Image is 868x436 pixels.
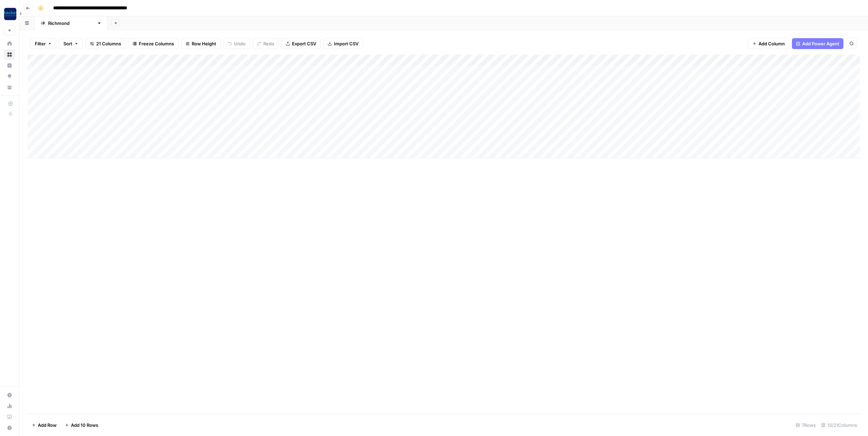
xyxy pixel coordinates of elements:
[223,38,250,49] button: Undo
[4,390,15,401] a: Settings
[4,60,15,71] a: Insights
[4,71,15,82] a: Opportunities
[802,40,839,47] span: Add Power Agent
[71,422,98,429] span: Add 10 Rows
[30,38,56,49] button: Filter
[263,40,274,47] span: Redo
[48,20,94,27] div: [GEOGRAPHIC_DATA]
[38,422,57,429] span: Add Row
[181,38,221,49] button: Row Height
[128,38,178,49] button: Freeze Columns
[192,40,216,47] span: Row Height
[4,49,15,60] a: Browse
[4,82,15,93] a: Your Data
[4,401,15,411] a: Usage
[323,38,363,49] button: Import CSV
[819,420,860,431] div: 13/21 Columns
[253,38,279,49] button: Redo
[4,422,15,433] button: Help + Support
[61,420,102,431] button: Add 10 Rows
[234,40,246,47] span: Undo
[4,8,16,20] img: Rocket Pilots Logo
[28,420,61,431] button: Add Row
[4,5,15,22] button: Workspace: Rocket Pilots
[35,40,46,47] span: Filter
[35,16,107,30] a: [GEOGRAPHIC_DATA]
[4,38,15,49] a: Home
[292,40,316,47] span: Export CSV
[86,38,126,49] button: 21 Columns
[334,40,358,47] span: Import CSV
[63,40,72,47] span: Sort
[792,38,843,49] button: Add Power Agent
[59,38,83,49] button: Sort
[748,38,789,49] button: Add Column
[139,40,174,47] span: Freeze Columns
[793,420,819,431] div: 7 Rows
[4,411,15,422] a: Learning Hub
[759,40,785,47] span: Add Column
[96,40,121,47] span: 21 Columns
[281,38,321,49] button: Export CSV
